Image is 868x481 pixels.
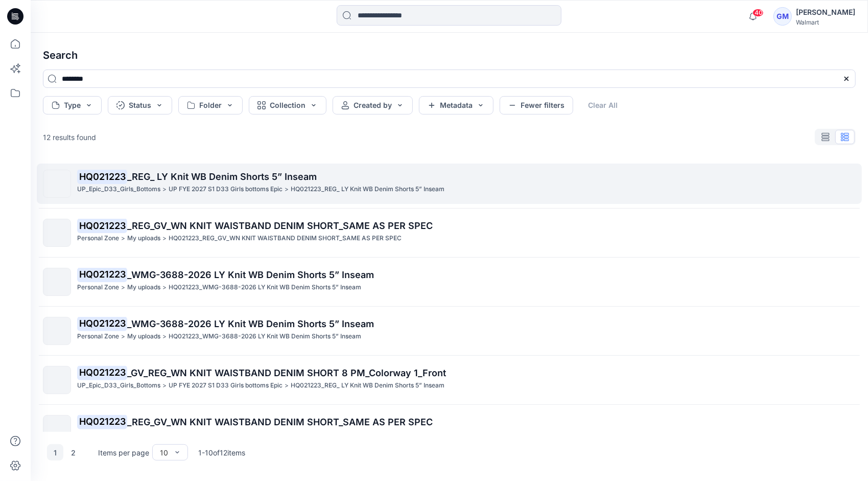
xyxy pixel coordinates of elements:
h4: Search [35,41,864,70]
p: > [285,184,289,195]
div: Walmart [796,18,855,26]
button: Fewer filters [500,96,573,114]
mark: HQ021223 [77,365,127,380]
span: _GV_REG_WN KNIT WAISTBAND DENIM SHORT 8 PM_Colorway 1_Front [127,368,446,378]
button: Status [108,96,172,114]
p: HQ021223_REG_GV_WN KNIT WAISTBAND DENIM SHORT_SAME AS PER SPEC [169,429,402,440]
p: HQ021223_WMG-3688-2026 LY Knit WB Denim Shorts 5” Inseam [169,282,361,293]
p: UP_Epic_D33_Girls_Bottoms [77,380,160,391]
span: 40 [753,9,764,17]
mark: HQ021223 [77,267,127,282]
p: > [121,233,125,244]
p: > [162,282,167,293]
span: _WMG-3688-2026 LY Knit WB Denim Shorts 5” Inseam [127,318,374,329]
p: > [162,380,167,391]
a: HQ021223_WMG-3688-2026 LY Knit WB Denim Shorts 5” InseamPersonal Zone>My uploads>HQ021223_WMG-368... [37,311,862,351]
p: > [162,184,167,195]
button: Created by [333,96,413,114]
p: 12 results found [43,132,96,143]
p: > [162,331,167,342]
p: > [285,380,289,391]
p: > [121,331,125,342]
button: Collection [249,96,326,114]
a: HQ021223_WMG-3688-2026 LY Knit WB Denim Shorts 5” InseamPersonal Zone>My uploads>HQ021223_WMG-368... [37,262,862,302]
p: Personal Zone [77,331,119,342]
p: HQ021223_REG_GV_WN KNIT WAISTBAND DENIM SHORT_SAME AS PER SPEC [169,233,402,244]
p: UP FYE 2027 S1 D33 Girls bottoms Epic [169,184,283,195]
button: Type [43,96,102,114]
button: 1 [47,444,63,461]
p: My uploads [127,429,160,440]
p: My uploads [127,331,160,342]
p: My uploads [127,282,160,293]
div: GM [773,7,792,26]
p: Personal Zone [77,429,119,440]
a: HQ021223_GV_REG_WN KNIT WAISTBAND DENIM SHORT 8 PM_Colorway 1_FrontUP_Epic_D33_Girls_Bottoms>UP F... [37,360,862,400]
p: HQ021223_WMG-3688-2026 LY Knit WB Denim Shorts 5” Inseam [169,331,361,342]
p: 1 - 10 of 12 items [198,447,245,458]
div: 10 [160,447,168,458]
p: > [121,282,125,293]
p: > [121,429,125,440]
p: HQ021223_REG_ LY Knit WB Denim Shorts 5” Inseam [291,380,444,391]
a: HQ021223_REG_GV_WN KNIT WAISTBAND DENIM SHORT_SAME AS PER SPECPersonal Zone>My uploads>HQ021223_R... [37,213,862,253]
p: UP FYE 2027 S1 D33 Girls bottoms Epic [169,380,283,391]
mark: HQ021223 [77,169,127,184]
span: _REG_GV_WN KNIT WAISTBAND DENIM SHORT_SAME AS PER SPEC [127,417,433,427]
span: _REG_GV_WN KNIT WAISTBAND DENIM SHORT_SAME AS PER SPEC [127,220,433,231]
p: My uploads [127,233,160,244]
span: _REG_ LY Knit WB Denim Shorts 5” Inseam [127,171,317,182]
p: Items per page [98,447,149,458]
a: HQ021223_REG_ LY Knit WB Denim Shorts 5” InseamUP_Epic_D33_Girls_Bottoms>UP FYE 2027 S1 D33 Girls... [37,164,862,204]
p: > [162,429,167,440]
span: _WMG-3688-2026 LY Knit WB Denim Shorts 5” Inseam [127,269,374,280]
mark: HQ021223 [77,415,127,429]
button: Folder [178,96,243,114]
div: [PERSON_NAME] [796,6,855,18]
mark: HQ021223 [77,316,127,331]
button: Metadata [419,96,494,114]
p: Personal Zone [77,233,119,244]
p: > [162,233,167,244]
button: 2 [65,444,82,461]
p: UP_Epic_D33_Girls_Bottoms [77,184,160,195]
mark: HQ021223 [77,218,127,233]
p: HQ021223_REG_ LY Knit WB Denim Shorts 5” Inseam [291,184,444,195]
p: Personal Zone [77,282,119,293]
a: HQ021223_REG_GV_WN KNIT WAISTBAND DENIM SHORT_SAME AS PER SPECPersonal Zone>My uploads>HQ021223_R... [37,409,862,449]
